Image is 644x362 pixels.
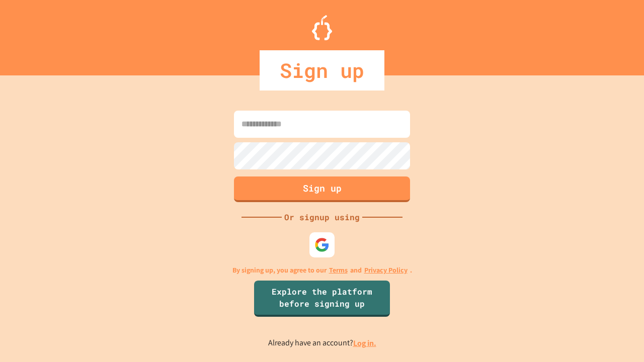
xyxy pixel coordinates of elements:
[329,265,348,276] a: Terms
[268,337,376,349] p: Already have an account?
[232,265,412,276] p: By signing up, you agree to our and .
[314,237,330,252] img: google-icon.svg
[282,211,362,223] div: Or signup using
[364,265,408,276] a: Privacy Policy
[254,281,390,317] a: Explore the platform before signing up
[353,338,376,348] a: Log in.
[260,50,384,90] div: Sign up
[312,15,332,40] img: Logo.svg
[234,176,410,202] button: Sign up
